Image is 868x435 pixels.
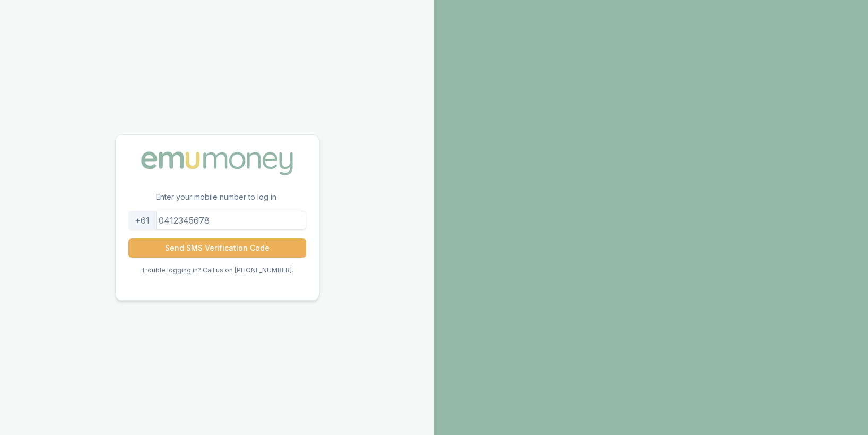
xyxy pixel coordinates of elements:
[128,211,306,230] input: 0412345678
[128,211,157,230] div: +61
[137,148,297,178] img: Emu Money
[128,238,306,258] button: Send SMS Verification Code
[141,266,293,275] p: Trouble logging in? Call us on [PHONE_NUMBER].
[116,192,319,211] p: Enter your mobile number to log in.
